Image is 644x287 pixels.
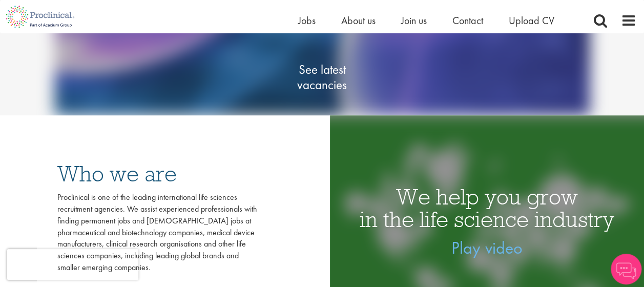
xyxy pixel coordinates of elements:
a: Upload CV [509,14,554,27]
a: About us [341,14,376,27]
a: Contact [452,14,483,27]
a: Play video [451,237,522,259]
a: See latestvacancies [271,21,373,134]
a: Jobs [298,14,316,27]
h3: Who we are [57,162,257,185]
span: See latest vacancies [271,62,373,93]
a: Join us [401,14,427,27]
div: Proclinical is one of the leading international life sciences recruitment agencies. We assist exp... [57,192,257,274]
iframe: reCAPTCHA [7,249,138,280]
img: Chatbot [611,254,641,284]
